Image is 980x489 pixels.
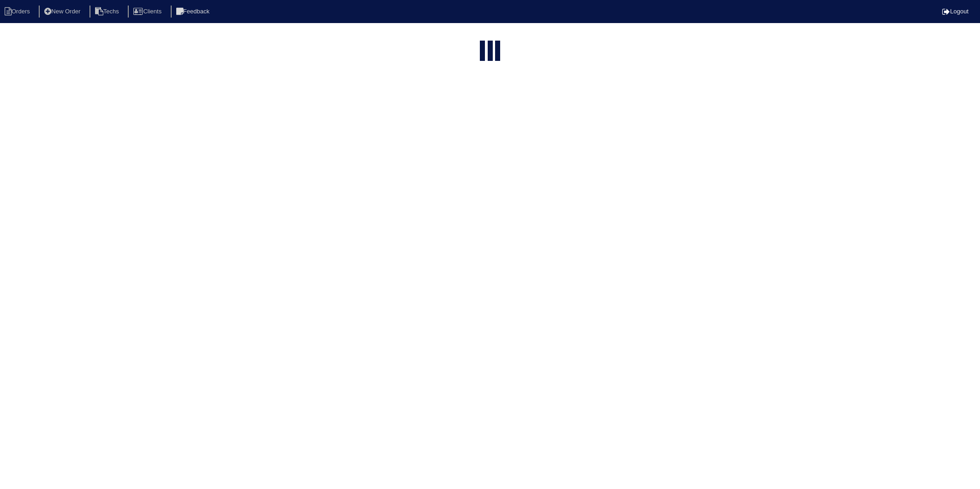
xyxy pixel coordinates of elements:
li: Feedback [171,6,217,18]
a: Logout [942,8,968,15]
a: Techs [90,8,126,15]
li: Techs [90,6,126,18]
a: Clients [128,8,169,15]
li: Clients [128,6,169,18]
li: New Order [39,6,88,18]
div: loading... [488,41,493,63]
a: New Order [39,8,88,15]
